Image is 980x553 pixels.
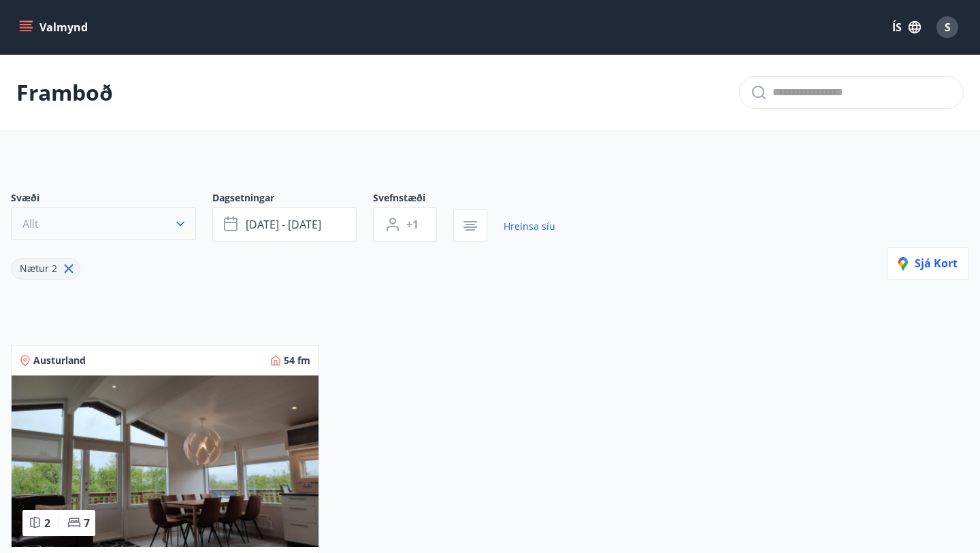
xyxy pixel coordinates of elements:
span: Allt [22,216,39,231]
span: 54 fm [284,354,310,367]
span: Sjá kort [898,256,958,271]
span: Austurland [33,354,86,367]
span: 2 [44,516,50,531]
span: S [945,20,951,35]
p: Framboð [16,78,113,107]
span: Dagsetningar [212,191,373,207]
button: menu [16,15,93,39]
span: 7 [84,516,90,531]
span: Svefnstæði [373,191,453,207]
button: Sjá kort [887,247,969,280]
button: [DATE] - [DATE] [212,207,357,241]
img: Paella dish [12,375,318,547]
div: Nætur 2 [11,258,80,280]
button: Allt [11,207,196,240]
span: [DATE] - [DATE] [246,217,321,232]
button: ÍS [885,15,928,39]
button: S [931,11,964,44]
span: Nætur 2 [20,262,57,275]
button: +1 [373,207,437,241]
a: Hreinsa síu [504,212,555,241]
span: +1 [406,217,419,232]
span: Svæði [11,191,212,207]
